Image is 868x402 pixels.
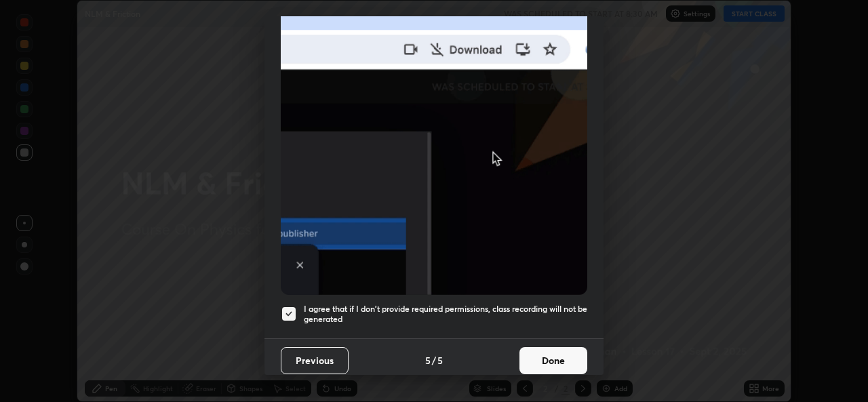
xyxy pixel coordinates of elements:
[437,353,443,367] h4: 5
[519,347,587,374] button: Done
[432,353,436,367] h4: /
[304,304,587,325] h5: I agree that if I don't provide required permissions, class recording will not be generated
[281,347,349,374] button: Previous
[425,353,431,367] h4: 5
